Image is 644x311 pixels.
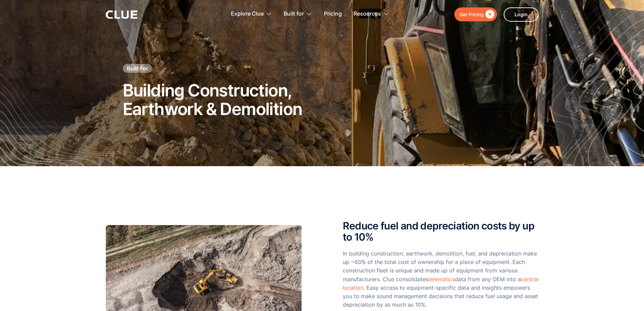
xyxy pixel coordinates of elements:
div: Built for [284,3,304,25]
a: Pricing [324,3,342,25]
h2: Reduce fuel and depreciation costs by up to 10% [343,220,539,243]
div: Explore Clue [231,3,272,25]
div: Built for [284,3,312,25]
p: In building construction, earthwork, demolition, fuel, and depreciation make up ~60% of the total... [343,249,539,309]
div:  [484,10,494,19]
div: Explore Clue [231,3,264,25]
div: Resources [354,3,381,25]
a: Built For [123,64,152,73]
a: central location [343,276,539,291]
div: Built For [127,65,148,72]
h1: Building Construction, Earthwork & Demolition [123,81,302,118]
div: Resources [354,3,389,25]
div: Get Pricing [459,10,484,19]
a: Login [504,7,539,22]
a: telematics [428,276,455,283]
a: Get Pricing [454,7,497,21]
